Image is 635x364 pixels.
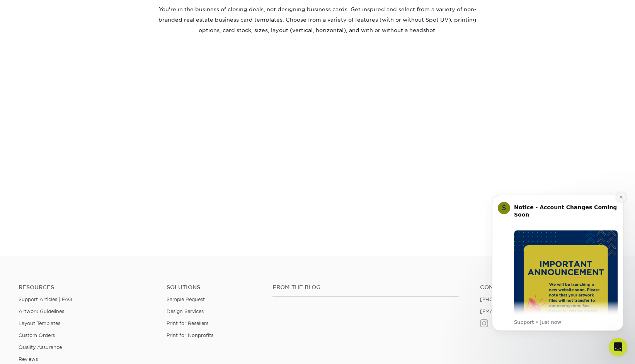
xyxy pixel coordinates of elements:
p: You're in the business of closing deals, not designing business cards. Get inspired and select fr... [153,4,482,36]
a: Quality Assurance [19,344,62,350]
h4: Solutions [167,284,261,291]
a: Design Services [167,308,204,314]
a: Print for Resellers [167,320,208,326]
a: Sample Request [167,296,205,302]
h4: From the Blog [272,284,459,291]
a: [PHONE_NUMBER] [480,296,528,302]
iframe: Google Customer Reviews [571,343,635,364]
a: Artwork Guidelines [19,308,64,314]
iframe: Intercom live chat [609,338,627,356]
a: Layout Templates [19,320,60,326]
a: Support Articles | FAQ [19,296,72,302]
a: Print for Nonprofits [167,332,213,338]
a: [EMAIL_ADDRESS][DOMAIN_NAME] [480,308,572,314]
a: Custom Orders [19,332,55,338]
h4: Resources [19,284,155,291]
a: Contact [480,284,616,291]
a: Reviews [19,356,38,362]
iframe: Intercom notifications message [480,183,635,343]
